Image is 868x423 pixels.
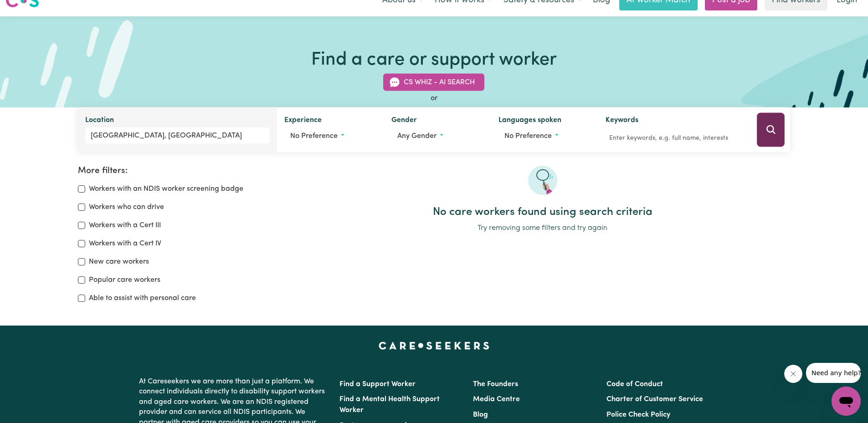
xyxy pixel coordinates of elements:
h2: More filters: [78,166,284,176]
button: CS Whiz - AI Search [383,74,484,91]
iframe: Close message [784,365,802,383]
a: Careseekers home page [379,342,489,349]
a: The Founders [473,381,518,388]
button: Worker gender preference [391,127,484,145]
button: Worker language preferences [498,127,591,145]
button: Worker experience options [284,127,377,145]
label: Keywords [606,115,638,127]
label: Gender [391,115,417,127]
h1: Find a care or support worker [311,49,557,71]
label: Popular care workers [89,275,160,285]
input: Enter a suburb [85,127,270,144]
label: Location [85,115,114,127]
label: Workers with an NDIS worker screening badge [89,183,243,194]
span: No preference [504,133,552,140]
a: Police Check Policy [606,411,670,418]
label: Experience [284,115,322,127]
label: Languages spoken [498,115,561,127]
a: Media Centre [473,396,520,403]
a: Find a Mental Health Support Worker [339,396,440,414]
span: No preference [290,133,338,140]
iframe: Message from company [806,363,861,383]
p: Try removing some filters and try again [295,223,790,234]
label: Workers with a Cert III [89,220,161,231]
iframe: Button to launch messaging window [832,387,861,416]
button: Search [757,113,785,147]
span: Need any help? [5,6,55,14]
label: Workers who can drive [89,202,164,213]
label: Workers with a Cert IV [89,238,161,249]
a: Find a Support Worker [339,381,416,388]
div: or [78,93,791,104]
label: New care workers [89,256,149,267]
span: Any gender [397,133,437,140]
h2: No care workers found using search criteria [295,206,790,219]
label: Able to assist with personal care [89,293,196,304]
a: Blog [473,411,488,418]
a: Charter of Customer Service [606,396,703,403]
a: Code of Conduct [606,381,663,388]
input: Enter keywords, e.g. full name, interests [606,131,744,145]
